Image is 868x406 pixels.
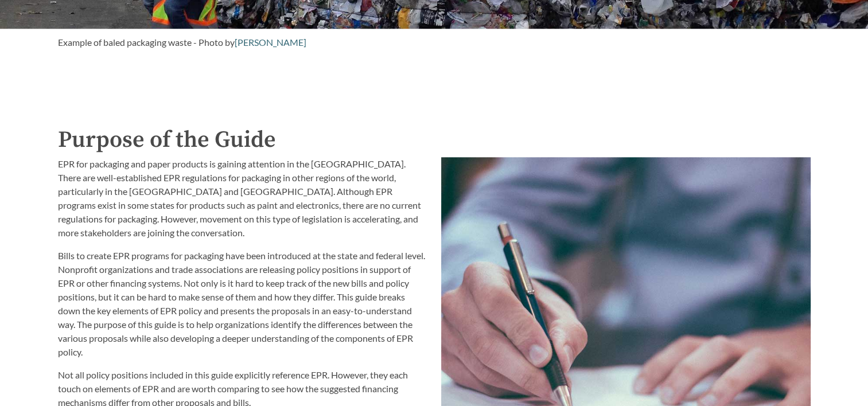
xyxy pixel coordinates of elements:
[58,37,235,48] span: Example of baled packaging waste - Photo by
[235,37,306,48] a: [PERSON_NAME]
[58,249,427,359] p: Bills to create EPR programs for packaging have been introduced at the state and federal level. N...
[58,157,427,240] p: EPR for packaging and paper products is gaining attention in the [GEOGRAPHIC_DATA]. There are wel...
[58,123,811,157] h2: Purpose of the Guide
